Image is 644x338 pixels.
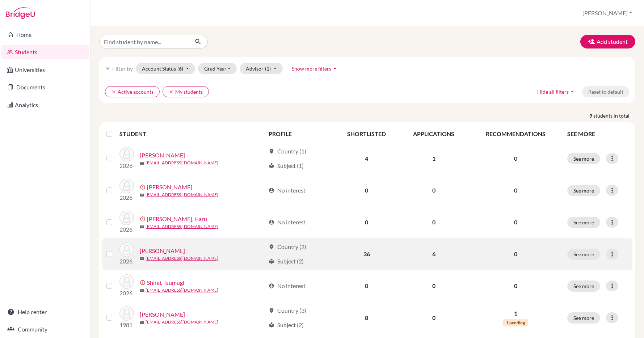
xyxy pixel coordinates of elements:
[582,86,630,97] button: Reset to default
[146,319,218,325] a: [EMAIL_ADDRESS][DOMAIN_NAME]
[399,238,468,270] td: 6
[567,249,600,260] button: See more
[119,125,264,143] th: STUDENT
[269,163,274,169] span: local_library
[269,258,274,264] span: local_library
[331,65,338,72] i: arrow_drop_up
[147,278,184,287] a: Shirai, Tsumugi
[119,147,134,161] img: Cook, Maia
[163,86,209,97] button: clearMy students
[1,45,89,59] a: Students
[119,321,134,329] p: 1981
[177,66,183,72] span: (6)
[119,257,134,266] p: 2026
[269,321,304,329] div: Subject (2)
[580,35,635,48] button: Add student
[105,66,111,71] i: filter_list
[334,125,399,143] th: SHORTLISTED
[567,312,600,324] button: See more
[105,86,160,97] button: clearActive accounts
[567,217,600,228] button: See more
[264,125,334,143] th: PROFILE
[119,225,134,234] p: 2026
[269,308,274,313] span: location_on
[593,112,635,119] span: students in total
[531,86,582,97] button: Hide all filtersarrow_drop_up
[334,206,399,238] td: 0
[269,322,274,328] span: local_library
[1,63,89,77] a: Universities
[146,160,218,166] a: [EMAIL_ADDRESS][DOMAIN_NAME]
[140,257,144,261] span: mail
[140,216,147,222] span: error_outline
[334,143,399,174] td: 4
[6,7,35,19] img: Bridge-U
[269,186,306,195] div: No interest
[119,161,134,170] p: 2026
[240,63,283,74] button: Advisor(1)
[140,193,144,197] span: mail
[269,148,274,154] span: location_on
[334,238,399,270] td: 36
[473,282,559,290] p: 0
[146,223,218,230] a: [EMAIL_ADDRESS][DOMAIN_NAME]
[265,66,271,72] span: (1)
[473,218,559,227] p: 0
[399,174,468,206] td: 0
[140,280,147,286] span: error_outline
[473,309,559,318] p: 1
[198,63,237,74] button: Grad Year
[119,179,134,193] img: Huang, Ryan
[399,125,468,143] th: APPLICATIONS
[334,302,399,334] td: 8
[334,174,399,206] td: 0
[112,65,133,72] span: Filter by
[119,289,134,297] p: 2026
[146,287,218,293] a: [EMAIL_ADDRESS][DOMAIN_NAME]
[269,218,306,227] div: No interest
[567,280,600,292] button: See more
[140,161,144,165] span: mail
[140,288,144,293] span: mail
[140,151,185,160] a: [PERSON_NAME]
[473,186,559,195] p: 0
[1,305,89,319] a: Help center
[269,161,304,170] div: Subject (1)
[334,270,399,302] td: 0
[136,63,195,74] button: Account Status(6)
[589,112,593,119] strong: 9
[269,242,306,251] div: Country (2)
[146,255,218,262] a: [EMAIL_ADDRESS][DOMAIN_NAME]
[99,35,189,48] input: Find student by name...
[147,215,207,223] a: [PERSON_NAME], Haru
[569,88,576,95] i: arrow_drop_up
[119,306,134,321] img: Stern, Robert
[399,302,468,334] td: 0
[269,257,304,266] div: Subject (2)
[286,63,345,74] button: Show more filtersarrow_drop_up
[468,125,563,143] th: RECOMMENDATIONS
[269,219,274,225] span: account_circle
[473,154,559,163] p: 0
[473,250,559,258] p: 0
[1,322,89,337] a: Community
[1,80,89,94] a: Documents
[567,153,600,164] button: See more
[119,242,134,257] img: Rao, Solana
[292,66,331,72] span: Show more filters
[537,89,569,95] span: Hide all filters
[140,310,185,319] a: [PERSON_NAME]
[579,6,635,20] button: [PERSON_NAME]
[269,283,274,289] span: account_circle
[119,193,134,202] p: 2026
[119,211,134,225] img: Nakamura, Haru
[399,270,468,302] td: 0
[269,306,306,315] div: Country (3)
[119,274,134,289] img: Shirai, Tsumugi
[140,184,147,190] span: error_outline
[567,185,600,196] button: See more
[269,244,274,250] span: location_on
[146,191,218,198] a: [EMAIL_ADDRESS][DOMAIN_NAME]
[563,125,632,143] th: SEE MORE
[147,183,192,191] a: [PERSON_NAME]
